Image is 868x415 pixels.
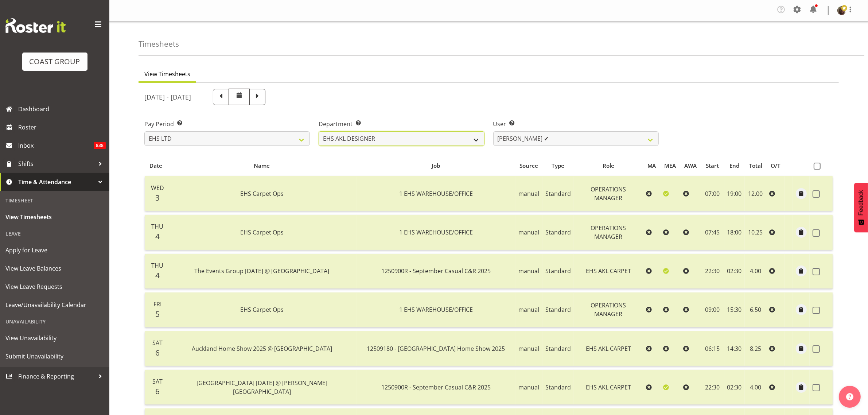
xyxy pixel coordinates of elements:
a: View Leave Balances [2,259,108,278]
td: Standard [542,331,574,366]
td: 6.50 [745,292,767,327]
span: Sat [152,339,163,347]
span: Thu [152,222,164,230]
span: 1250900R - September Casual C&R 2025 [381,383,491,391]
td: 09:00 [701,292,724,327]
label: User [493,120,659,128]
span: Leave/Unavailability Calendar [5,299,104,310]
a: View Timesheets [2,208,108,226]
td: 07:00 [701,176,724,211]
span: EHS Carpet Ops [240,190,284,198]
span: OPERATIONS MANAGER [591,185,626,202]
span: 6 [155,386,160,396]
span: [GEOGRAPHIC_DATA] [DATE] @ [PERSON_NAME][GEOGRAPHIC_DATA] [196,379,327,396]
div: Unavailability [2,314,108,329]
td: 06:15 [701,331,724,366]
span: manual [518,383,539,391]
div: AWA [684,162,697,170]
span: Apply for Leave [5,245,104,256]
span: 12509180 - [GEOGRAPHIC_DATA] Home Show 2025 [367,345,505,353]
td: 02:30 [724,254,745,289]
span: 1 EHS WAREHOUSE/OFFICE [399,228,473,236]
td: 22:30 [701,370,724,405]
span: EHS AKL CARPET [586,345,631,353]
td: Standard [542,370,574,405]
span: 1250900R - September Casual C&R 2025 [381,267,491,275]
span: manual [518,267,539,275]
span: Dashboard [18,104,106,115]
span: 4 [155,270,160,280]
span: manual [518,345,539,353]
span: View Leave Balances [5,263,104,274]
span: Auckland Home Show 2025 @ [GEOGRAPHIC_DATA] [192,345,332,353]
span: Wed [151,184,164,192]
span: 1 EHS WAREHOUSE/OFFICE [399,190,473,198]
label: Pay Period [144,120,310,128]
td: 07:45 [701,215,724,250]
td: 15:30 [724,292,745,327]
span: The Events Group [DATE] @ [GEOGRAPHIC_DATA] [194,267,329,275]
span: 6 [155,348,160,358]
span: Fri [153,300,161,308]
span: Shifts [18,158,95,169]
td: Standard [542,292,574,327]
span: manual [518,190,539,198]
div: Job [361,162,511,170]
h5: [DATE] - [DATE] [144,93,191,101]
td: Standard [542,215,574,250]
span: View Unavailability [5,333,104,344]
td: 10.25 [745,215,767,250]
span: Feedback [858,190,864,216]
td: 14:30 [724,331,745,366]
img: help-xxl-2.png [846,393,853,400]
span: Inbox [18,140,94,151]
span: View Leave Requests [5,281,104,292]
span: OPERATIONS MANAGER [591,224,626,241]
div: Leave [2,226,108,241]
span: EHS Carpet Ops [240,228,284,236]
td: 18:00 [724,215,745,250]
div: Date [149,162,163,170]
td: Standard [542,176,574,211]
div: Type [546,162,569,170]
label: Department [319,120,484,128]
span: OPERATIONS MANAGER [591,301,626,318]
div: COAST GROUP [30,56,80,67]
a: Leave/Unavailability Calendar [2,296,108,314]
img: dane-botherwayfe4591eb3472f9d4098efc7e1451176c.png [837,6,846,15]
span: Finance & Reporting [18,371,95,382]
span: View Timesheets [5,212,104,222]
div: Timesheet [2,193,108,208]
h4: Timesheets [139,40,179,48]
div: Role [578,162,639,170]
a: Apply for Leave [2,241,108,259]
span: EHS AKL CARPET [586,383,631,391]
div: O/T [771,162,781,170]
span: manual [518,228,539,236]
td: Standard [542,254,574,289]
a: View Unavailability [2,329,108,347]
td: 19:00 [724,176,745,211]
span: View Timesheets [144,70,190,78]
a: View Leave Requests [2,278,108,296]
div: End [728,162,740,170]
td: 4.00 [745,370,767,405]
span: EHS AKL CARPET [586,267,631,275]
span: 3 [155,193,160,203]
span: EHS Carpet Ops [240,306,284,314]
span: 1 EHS WAREHOUSE/OFFICE [399,306,473,314]
span: Time & Attendance [18,177,95,187]
div: MEA [664,162,676,170]
div: Start [705,162,720,170]
div: Source [519,162,538,170]
td: 12.00 [745,176,767,211]
div: Name [171,162,352,170]
button: Feedback - Show survey [854,183,868,232]
td: 8.25 [745,331,767,366]
span: 5 [155,309,160,319]
span: 838 [94,142,106,149]
td: 02:30 [724,370,745,405]
span: Roster [18,122,106,133]
span: Submit Unavailability [5,351,104,362]
span: 4 [155,231,160,241]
